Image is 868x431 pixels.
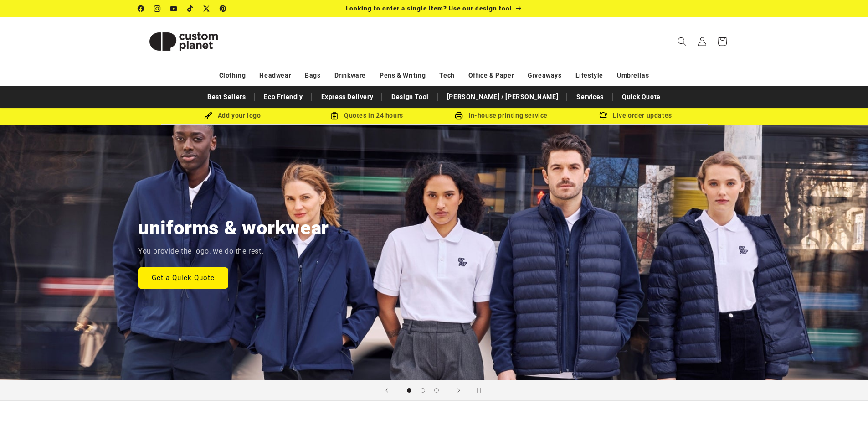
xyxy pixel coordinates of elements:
[617,89,665,105] a: Quick Quote
[138,21,229,62] img: Custom Planet
[380,68,426,83] a: Pens & Writing
[138,267,228,288] a: Get a Quick Quote
[528,68,561,83] a: Giveaways
[430,384,443,397] button: Load slide 3 of 3
[387,89,433,105] a: Design Tool
[402,384,416,397] button: Load slide 1 of 3
[138,216,329,240] h2: uniforms & workwear
[203,89,250,105] a: Best Sellers
[317,89,378,105] a: Express Delivery
[599,112,607,120] img: Order updates
[449,380,469,400] button: Next slide
[330,112,339,120] img: Order Updates Icon
[822,387,868,431] iframe: Chat Widget
[472,380,492,400] button: Pause slideshow
[572,89,608,105] a: Services
[165,110,300,121] div: Add your logo
[134,17,232,65] a: Custom Planet
[377,380,397,400] button: Previous slide
[259,89,307,105] a: Eco Friendly
[259,68,291,83] a: Headwear
[575,68,603,83] a: Lifestyle
[468,68,514,83] a: Office & Paper
[138,245,263,258] p: You provide the logo, we do the rest.
[305,68,320,83] a: Bags
[434,110,569,121] div: In-house printing service
[455,112,463,120] img: In-house printing
[442,89,563,105] a: [PERSON_NAME] / [PERSON_NAME]
[219,68,246,83] a: Clothing
[569,110,703,121] div: Live order updates
[334,68,366,83] a: Drinkware
[346,5,512,12] span: Looking to order a single item? Use our design tool
[439,68,454,83] a: Tech
[300,110,434,121] div: Quotes in 24 hours
[672,31,692,52] summary: Search
[617,68,649,83] a: Umbrellas
[204,112,212,120] img: Brush Icon
[416,384,430,397] button: Load slide 2 of 3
